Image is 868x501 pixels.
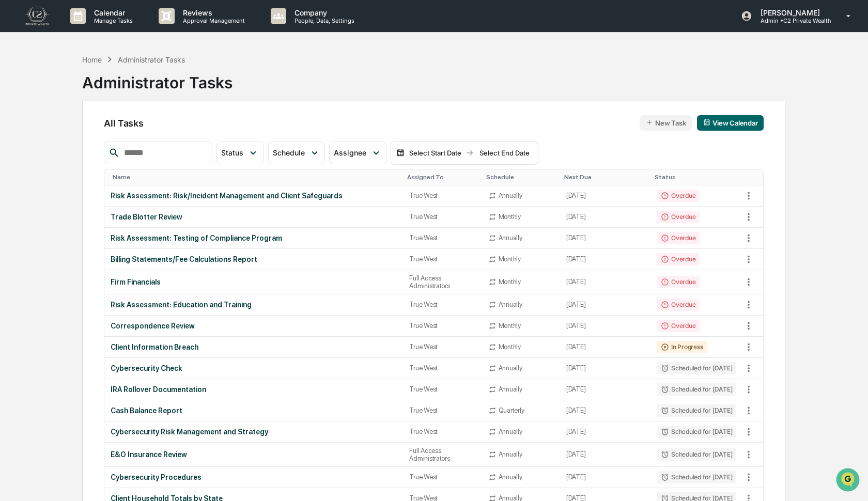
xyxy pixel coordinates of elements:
[21,150,65,160] span: Data Lookup
[657,341,707,353] div: In Progress
[564,174,646,181] div: Toggle SortBy
[466,149,474,157] img: arrow right
[499,234,522,242] div: Annually
[560,421,650,443] td: [DATE]
[560,443,650,467] td: [DATE]
[118,55,185,64] div: Administrator Tasks
[499,385,522,393] div: Annually
[560,294,650,316] td: [DATE]
[175,8,250,17] p: Reviews
[499,450,522,458] div: Annually
[409,322,475,330] div: True West
[221,148,243,157] span: Status
[111,234,397,242] div: Risk Assessment: Testing of Compliance Program
[409,192,475,199] div: True West
[560,358,650,379] td: [DATE]
[835,467,863,495] iframe: Open customer support
[499,343,521,351] div: Monthly
[10,151,19,159] div: 🔎
[703,119,710,126] img: calendar
[409,406,475,414] div: True West
[560,316,650,337] td: [DATE]
[113,174,399,181] div: Toggle SortBy
[21,130,67,140] span: Preclearance
[499,255,521,263] div: Monthly
[657,320,700,332] div: Overdue
[86,17,138,24] p: Manage Tasks
[409,213,475,221] div: True West
[10,131,19,139] div: 🖐️
[560,467,650,488] td: [DATE]
[655,174,738,181] div: Toggle SortBy
[409,274,475,290] div: Full Access Administrators
[175,17,250,24] p: Approval Management
[560,270,650,294] td: [DATE]
[499,301,522,308] div: Annually
[486,174,556,181] div: Toggle SortBy
[560,337,650,358] td: [DATE]
[407,149,463,157] div: Select Start Date
[334,148,366,157] span: Assignee
[407,174,477,181] div: Toggle SortBy
[111,213,397,221] div: Trade Blotter Review
[560,400,650,421] td: [DATE]
[111,343,397,351] div: Client Information Breach
[657,362,736,374] div: Scheduled for [DATE]
[657,232,700,244] div: Overdue
[476,149,533,157] div: Select End Date
[6,126,71,145] a: 🖐️Preclearance
[409,428,475,435] div: True West
[75,131,83,139] div: 🗄️
[657,471,736,483] div: Scheduled for [DATE]
[111,406,397,415] div: Cash Balance Report
[111,473,397,481] div: Cybersecurity Procedures
[560,249,650,270] td: [DATE]
[82,55,102,64] div: Home
[560,379,650,400] td: [DATE]
[409,255,475,263] div: True West
[499,322,521,330] div: Monthly
[560,185,650,207] td: [DATE]
[273,148,305,157] span: Schedule
[499,473,522,481] div: Annually
[409,447,475,462] div: Full Access Administrators
[409,343,475,351] div: True West
[409,234,475,242] div: True West
[111,255,397,263] div: Billing Statements/Fee Calculations Report
[657,253,700,265] div: Overdue
[560,228,650,249] td: [DATE]
[35,79,169,89] div: Start new chat
[499,278,521,286] div: Monthly
[25,7,50,25] img: logo
[111,364,397,372] div: Cybersecurity Check
[409,473,475,481] div: True West
[73,175,125,183] a: Powered byPylon
[111,450,397,459] div: E&O Insurance Review
[111,322,397,330] div: Correspondence Review
[111,192,397,200] div: Risk Assessment: Risk/Incident Management and Client Safeguards
[499,406,524,414] div: Quarterly
[111,301,397,309] div: Risk Assessment: Education and Training
[409,385,475,393] div: True West
[657,404,736,417] div: Scheduled for [DATE]
[286,8,360,17] p: Company
[104,118,143,129] span: All Tasks
[111,278,397,286] div: Firm Financials
[86,8,138,17] p: Calendar
[10,22,188,38] p: How can we help?
[752,8,831,17] p: [PERSON_NAME]
[409,301,475,308] div: True West
[640,115,692,131] button: New Task
[657,299,700,311] div: Overdue
[409,364,475,372] div: True West
[657,276,700,288] div: Overdue
[71,126,132,145] a: 🗄️Attestations
[103,175,125,183] span: Pylon
[85,130,128,140] span: Attestations
[560,207,650,228] td: [DATE]
[742,174,763,181] div: Toggle SortBy
[657,426,736,438] div: Scheduled for [DATE]
[10,79,29,98] img: 1746055101610-c473b297-6a78-478c-a979-82029cc54cd1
